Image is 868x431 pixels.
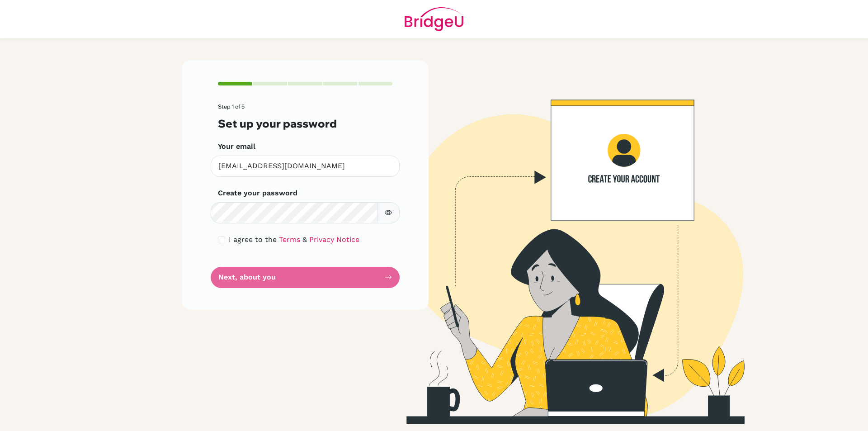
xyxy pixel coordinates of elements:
label: Your email [218,141,255,152]
span: Step 1 of 5 [218,103,245,110]
a: Privacy Notice [309,235,359,244]
img: Create your account [305,60,821,424]
span: I agree to the [229,235,277,244]
span: & [302,235,307,244]
a: Terms [279,235,300,244]
input: Insert your email* [211,156,400,177]
label: Create your password [218,188,297,199]
h3: Set up your password [218,117,392,130]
